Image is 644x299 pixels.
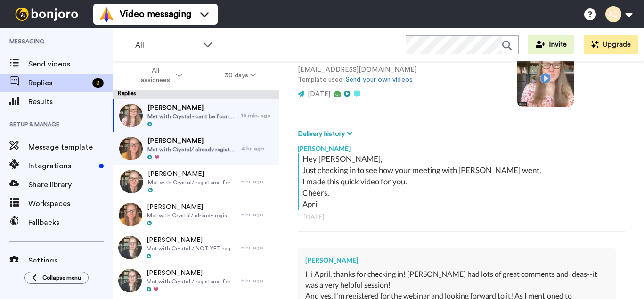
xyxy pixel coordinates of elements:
span: Results [28,96,113,108]
span: Met with Crystal / NOT YET registered for the August webinar yet She attended 2 webinars in the p... [147,245,236,252]
div: [PERSON_NAME] [305,256,608,265]
span: [DATE] [308,91,330,98]
span: [PERSON_NAME] [147,202,236,212]
div: 5 hr. ago [241,211,274,218]
div: 5 hr. ago [241,277,274,284]
div: 4 hr. ago [241,145,274,152]
img: 4906ba86-48a5-4839-93f5-c24bf781884b-thumb.jpg [120,170,143,193]
div: 16 min. ago [241,112,274,119]
span: Send videos [28,58,113,70]
a: [PERSON_NAME]Met with Crystal/ already registered for [DATE] Webinar4 hr. ago [113,132,279,165]
div: [DATE] [303,212,620,222]
span: Settings [28,255,113,266]
img: a67efd57-d089-405e-a3fe-0a8b6080ea78-thumb.jpg [119,104,143,127]
p: [EMAIL_ADDRESS][DOMAIN_NAME] Template used: [298,65,503,85]
a: [PERSON_NAME]Met with Crystal / registered for [DATE] Webinar He also registered for past webinar... [113,264,279,297]
a: [PERSON_NAME]Met with Crystal / NOT YET registered for the August webinar yet She attended 2 webi... [113,231,279,264]
span: Met with Crystal/ registered for [DATE] Webinar [148,179,236,186]
span: [PERSON_NAME] [147,268,236,278]
button: Delivery history [298,129,355,139]
span: Met with Crystal - cant be found in [GEOGRAPHIC_DATA] [147,113,236,120]
div: 5 hr. ago [241,178,274,185]
span: [PERSON_NAME] [147,136,236,146]
img: 6fbdb0ea-c581-41b1-a55d-85e09fbdf2a0-thumb.jpg [118,236,142,259]
div: Hi April, thanks for checking in! [PERSON_NAME] had lots of great comments and ideas--it was a ve... [305,269,608,291]
span: [PERSON_NAME] [147,235,236,245]
a: Send your own videos [346,76,413,83]
a: [PERSON_NAME]Met with Crystal - cant be found in [GEOGRAPHIC_DATA]16 min. ago [113,99,279,132]
img: vm-color.svg [99,7,114,22]
img: 2164ddb7-8259-465c-884b-97af7467bee0-thumb.jpg [119,203,142,226]
span: Fallbacks [28,217,113,228]
span: Met with Crystal/ already registered for [DATE] Webinar [147,146,236,153]
img: 70738913-5371-4b9d-9c25-af9cafe40370-thumb.jpg [118,269,142,292]
span: Integrations [28,160,95,172]
a: [PERSON_NAME]Met with Crystal/ already registered for [DATE] Webinar and [DATE] Webinar5 hr. ago [113,198,279,231]
span: [PERSON_NAME] [148,169,236,179]
img: bj-logo-header-white.svg [11,8,82,21]
span: All [135,40,198,51]
span: Replies [28,77,89,89]
span: Met with Crystal/ already registered for [DATE] Webinar and [DATE] Webinar [147,212,236,219]
span: Share library [28,179,113,191]
div: Hey [PERSON_NAME], Just checking in to see how your meeting with [PERSON_NAME] went. I made this ... [302,153,623,210]
span: Video messaging [120,8,191,21]
span: Message template [28,141,113,153]
a: [PERSON_NAME]Met with Crystal/ registered for [DATE] Webinar5 hr. ago [113,165,279,198]
div: 5 hr. ago [241,244,274,251]
div: 3 [92,78,104,88]
span: Workspaces [28,198,113,209]
div: [PERSON_NAME] [298,139,625,153]
button: All assignees [115,62,204,89]
button: 30 days [204,67,277,84]
button: Collapse menu [24,272,89,284]
button: Invite [528,35,574,54]
span: Collapse menu [42,274,81,282]
img: 7e099a5a-25e9-441e-a92e-e0123456c556-thumb.jpg [119,137,143,160]
span: All assignees [136,66,174,85]
span: Met with Crystal / registered for [DATE] Webinar He also registered for past webinars - [DATE] We... [147,278,236,285]
button: Upgrade [584,35,638,54]
div: Replies [113,90,279,99]
span: [PERSON_NAME] [147,103,236,113]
